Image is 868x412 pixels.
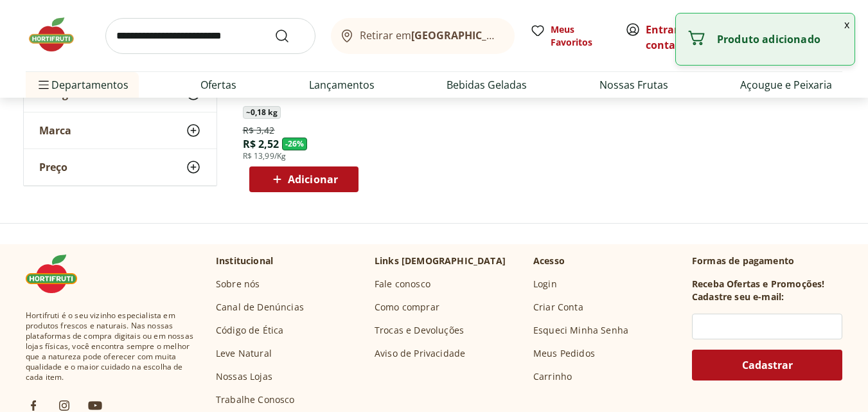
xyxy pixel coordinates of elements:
span: R$ 13,99/Kg [243,151,287,161]
button: Marca [24,112,217,148]
span: R$ 3,42 [243,124,275,137]
input: search [105,18,315,54]
a: Como comprar [375,301,439,314]
p: Produto adicionado [717,33,844,46]
a: Leve Natural [216,347,272,360]
button: Adicionar [249,166,359,192]
span: Preço [39,161,67,174]
a: Ofertas [200,77,236,93]
span: Departamentos [36,69,128,100]
a: Açougue e Peixaria [740,77,832,93]
a: Nossas Frutas [599,77,668,93]
a: Sobre nós [216,278,260,291]
a: Criar Conta [533,301,583,314]
a: Lançamentos [309,77,375,93]
span: R$ 2,52 [243,137,279,151]
a: Carrinho [533,370,572,383]
span: ~ 0,18 kg [243,106,281,119]
span: - 26 % [282,138,308,150]
b: [GEOGRAPHIC_DATA]/[GEOGRAPHIC_DATA] [411,28,628,42]
p: Acesso [533,255,565,267]
h3: Cadastre seu e-mail: [692,291,784,303]
button: Submit Search [274,28,305,44]
a: Entrar [646,22,678,37]
a: Fale conosco [375,278,430,291]
button: Menu [36,69,51,100]
button: Retirar em[GEOGRAPHIC_DATA]/[GEOGRAPHIC_DATA] [331,18,515,54]
a: Trabalhe Conosco [216,393,295,406]
a: Login [533,278,557,291]
p: Institucional [216,255,273,267]
button: Preço [24,149,217,185]
img: Hortifruti [26,255,90,293]
span: Cadastrar [742,360,793,370]
span: Adicionar [288,174,338,184]
img: Hortifruti [26,15,90,54]
a: Criar conta [646,22,716,52]
a: Meus Favoritos [530,23,610,49]
button: Cadastrar [692,350,842,381]
a: Esqueci Minha Senha [533,324,628,337]
a: Nossas Lojas [216,370,272,383]
a: Aviso de Privacidade [375,347,465,360]
a: Código de Ética [216,324,283,337]
span: Marca [39,124,71,137]
a: Bebidas Geladas [447,77,527,93]
a: Trocas e Devoluções [375,324,464,337]
p: Formas de pagamento [692,255,842,267]
button: Fechar notificação [839,13,855,35]
span: ou [646,22,703,53]
span: Meus Favoritos [551,23,610,49]
a: Meus Pedidos [533,347,595,360]
p: Links [DEMOGRAPHIC_DATA] [375,255,506,267]
span: Retirar em [360,30,502,41]
h3: Receba Ofertas e Promoções! [692,278,824,291]
span: Hortifruti é o seu vizinho especialista em produtos frescos e naturais. Nas nossas plataformas de... [26,310,195,382]
a: Canal de Denúncias [216,301,304,314]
